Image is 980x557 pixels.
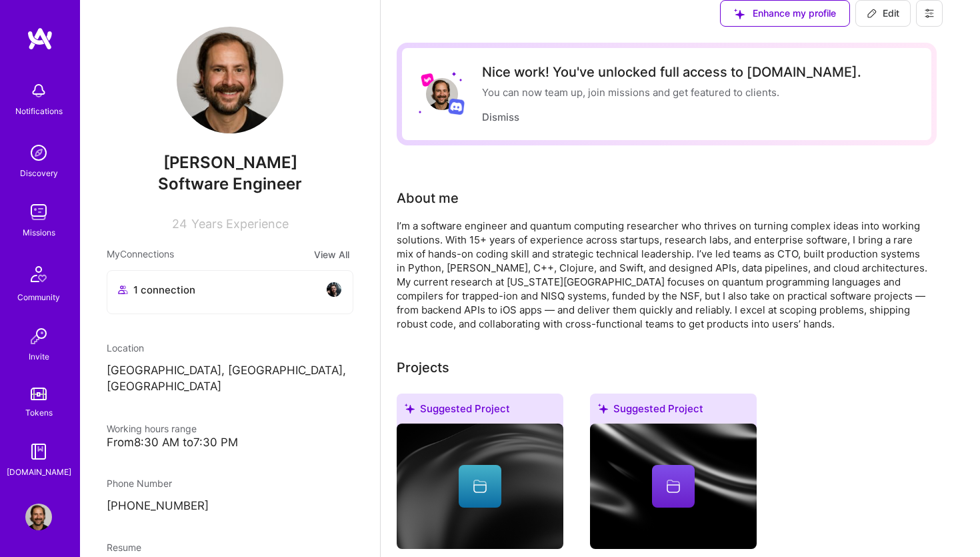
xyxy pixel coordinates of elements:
[7,465,71,479] div: [DOMAIN_NAME]
[107,153,353,173] span: [PERSON_NAME]
[397,219,930,331] div: I’m a software engineer and quantum computing researcher who thrives on turning complex ideas int...
[17,290,60,304] div: Community
[107,436,353,450] div: From 8:30 AM to 7:30 PM
[405,404,415,414] i: icon SuggestedTeams
[310,247,353,262] button: View All
[133,283,195,297] span: 1 connection
[25,438,52,465] img: guide book
[421,73,435,87] img: Lyft logo
[107,542,141,553] span: Resume
[107,270,353,314] button: 1 connectionavatar
[867,7,899,20] span: Edit
[107,363,353,395] p: [GEOGRAPHIC_DATA], [GEOGRAPHIC_DATA], [GEOGRAPHIC_DATA]
[397,394,563,429] div: Suggested Project
[118,285,128,295] i: icon Collaborator
[29,350,49,364] div: Invite
[15,104,63,118] div: Notifications
[397,358,449,378] div: Projects
[27,27,53,51] img: logo
[25,77,52,104] img: bell
[448,98,465,115] img: Discord logo
[191,217,289,231] span: Years Experience
[23,225,55,239] div: Missions
[482,110,519,124] button: Dismiss
[22,504,55,530] a: User Avatar
[397,188,459,208] div: About me
[107,341,353,355] div: Location
[158,174,302,193] span: Software Engineer
[107,498,353,514] p: [PHONE_NUMBER]
[23,258,55,290] img: Community
[598,404,608,414] i: icon SuggestedTeams
[20,166,58,180] div: Discovery
[25,406,53,420] div: Tokens
[426,78,458,110] img: User Avatar
[177,27,283,133] img: User Avatar
[482,64,861,80] div: Nice work! You've unlocked full access to [DOMAIN_NAME].
[397,424,563,549] img: cover
[590,424,757,549] img: cover
[25,504,52,530] img: User Avatar
[107,423,197,434] span: Working hours range
[482,85,861,99] div: You can now team up, join missions and get featured to clients.
[172,217,187,231] span: 24
[25,323,52,350] img: Invite
[25,199,52,225] img: teamwork
[326,282,342,298] img: avatar
[107,478,172,489] span: Phone Number
[107,247,174,262] span: My Connections
[590,394,757,429] div: Suggested Project
[25,139,52,166] img: discovery
[31,388,47,400] img: tokens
